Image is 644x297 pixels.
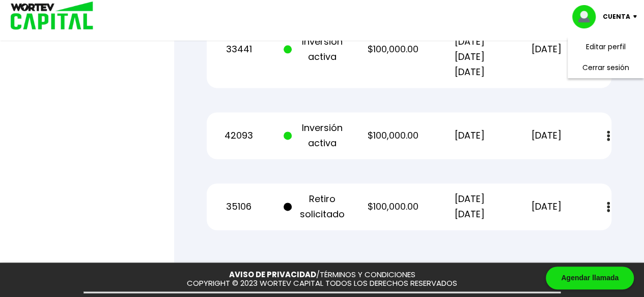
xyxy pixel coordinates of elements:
p: 35106 [207,199,271,214]
p: COPYRIGHT © 2023 WORTEV CAPITAL TODOS LOS DERECHOS RESERVADOS [187,279,457,288]
img: profile-image [572,5,603,28]
a: TÉRMINOS Y CONDICIONES [320,269,415,280]
a: AVISO DE PRIVACIDAD [229,269,316,280]
p: Retiro solicitado [284,191,348,222]
img: icon-down [630,15,644,18]
p: $100,000.00 [360,128,425,143]
p: Inversión activa [284,120,348,151]
p: 33441 [207,42,271,57]
a: Editar perfil [586,42,626,52]
p: [DATE] [514,128,579,143]
p: [DATE] [514,42,579,57]
p: Cuenta [603,9,630,24]
div: Agendar llamada [546,267,634,289]
p: $100,000.00 [360,199,425,214]
p: [DATE] [437,128,502,143]
p: / [229,271,415,279]
p: [DATE] [514,199,579,214]
p: Inversión activa [284,34,348,64]
p: $100,000.00 [360,42,425,57]
p: [DATE] [DATE] [437,191,502,222]
p: [DATE] [DATE] [DATE] [DATE] [437,19,502,80]
p: 42093 [207,128,271,143]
